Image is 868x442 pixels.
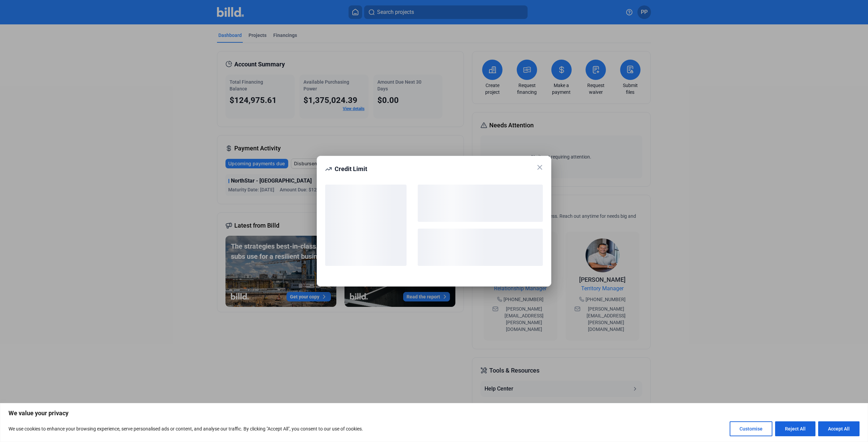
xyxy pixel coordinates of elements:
[8,409,860,417] p: We value your privacy
[775,421,815,436] button: Reject All
[335,165,367,172] span: Credit Limit
[418,185,543,222] div: loading
[418,229,543,266] div: loading
[818,421,860,436] button: Accept All
[325,185,407,266] div: loading
[730,421,772,436] button: Customise
[8,425,363,433] p: We use cookies to enhance your browsing experience, serve personalised ads or content, and analys...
